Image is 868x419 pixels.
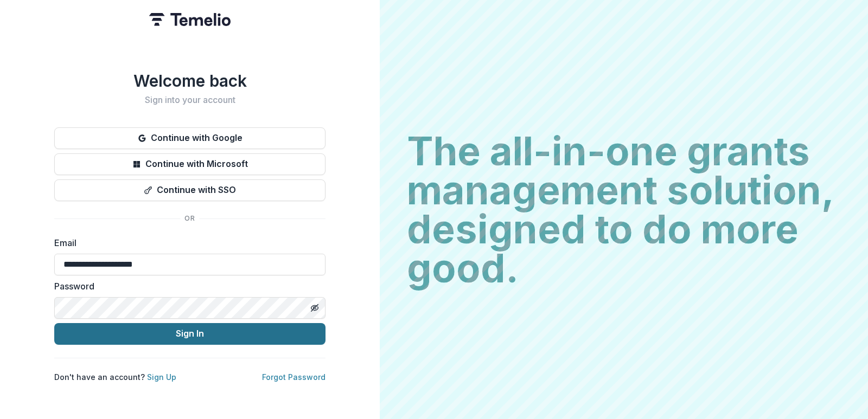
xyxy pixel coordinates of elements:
[149,13,231,26] img: Temelio
[54,323,325,345] button: Sign In
[54,280,319,293] label: Password
[54,71,325,91] h1: Welcome back
[306,299,323,317] button: Toggle password visibility
[54,236,319,249] label: Email
[147,372,176,382] a: Sign Up
[54,127,325,149] button: Continue with Google
[54,153,325,175] button: Continue with Microsoft
[54,95,325,105] h2: Sign into your account
[54,371,176,383] p: Don't have an account?
[54,179,325,201] button: Continue with SSO
[262,372,325,382] a: Forgot Password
